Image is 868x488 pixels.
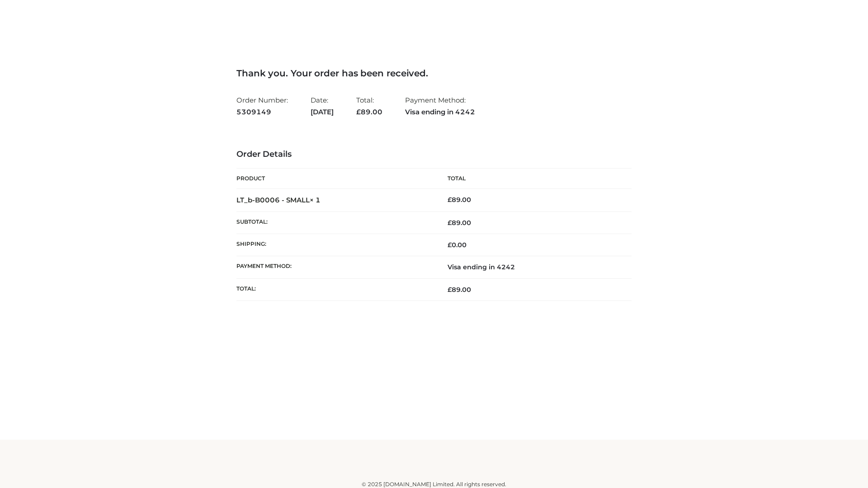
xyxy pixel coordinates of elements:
th: Payment method: [236,256,434,278]
span: £ [448,286,452,294]
span: £ [448,196,452,204]
strong: Visa ending in 4242 [405,106,475,118]
h3: Thank you. Your order has been received. [236,68,632,79]
th: Product [236,169,434,189]
h3: Order Details [236,150,632,160]
li: Total: [356,92,382,120]
th: Shipping: [236,234,434,256]
span: £ [356,108,361,116]
strong: 5309149 [236,106,288,118]
th: Total [434,169,632,189]
td: Visa ending in 4242 [434,256,632,278]
span: 89.00 [356,108,382,116]
span: 89.00 [448,219,471,227]
th: Subtotal: [236,211,434,234]
strong: [DATE] [311,106,334,118]
span: 89.00 [448,286,471,294]
li: Order Number: [236,92,288,120]
span: £ [448,241,452,249]
bdi: 89.00 [448,196,471,204]
strong: × 1 [310,196,321,204]
li: Payment Method: [405,92,475,120]
bdi: 0.00 [448,241,467,249]
strong: LT_b-B0006 - SMALL [236,196,321,204]
span: £ [448,219,452,227]
th: Total: [236,278,434,300]
li: Date: [311,92,334,120]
